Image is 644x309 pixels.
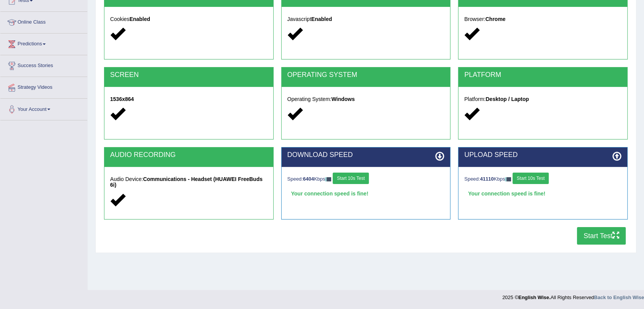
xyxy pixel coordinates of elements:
[287,151,445,159] h2: DOWNLOAD SPEED
[110,16,268,22] h5: Cookies
[333,173,369,184] button: Start 10s Test
[287,173,445,186] div: Speed: Kbps
[0,55,87,74] a: Success Stories
[287,96,445,102] h5: Operating System:
[110,176,263,188] strong: Communications - Headset (HUAWEI FreeBuds 6i)
[287,16,445,22] h5: Javascript
[502,290,644,301] div: 2025 © All Rights Reserved
[303,176,314,182] strong: 6404
[485,96,529,102] strong: Desktop / Laptop
[311,16,332,22] strong: Enabled
[0,34,87,53] a: Predictions
[577,227,626,245] button: Start Test
[485,16,506,22] strong: Chrome
[110,71,268,79] h2: SCREEN
[594,295,644,300] a: Back to English Wise
[464,151,622,159] h2: UPLOAD SPEED
[0,12,87,31] a: Online Class
[332,96,355,102] strong: Windows
[325,177,331,181] img: ajax-loader-fb-connection.gif
[110,151,268,159] h2: AUDIO RECORDING
[464,188,622,199] div: Your connection speed is fine!
[110,176,268,188] h5: Audio Device:
[513,173,549,184] button: Start 10s Test
[287,71,445,79] h2: OPERATING SYSTEM
[464,16,622,22] h5: Browser:
[480,176,494,182] strong: 41110
[505,177,511,181] img: ajax-loader-fb-connection.gif
[0,77,87,96] a: Strategy Videos
[518,295,550,300] strong: English Wise.
[464,71,622,79] h2: PLATFORM
[130,16,150,22] strong: Enabled
[464,96,622,102] h5: Platform:
[110,96,134,102] strong: 1536x864
[287,188,445,199] div: Your connection speed is fine!
[464,173,622,186] div: Speed: Kbps
[0,99,87,118] a: Your Account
